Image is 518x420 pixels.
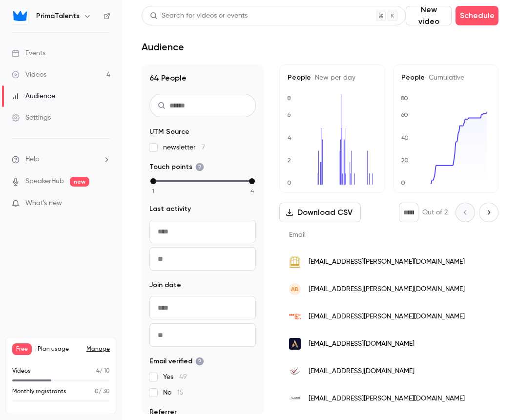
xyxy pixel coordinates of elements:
span: 4 [250,187,254,195]
img: centrovital-berlin.de [289,365,301,377]
span: UTM Source [149,127,189,137]
span: Free [12,343,32,355]
img: accor.com [289,338,301,350]
span: new [70,177,89,187]
button: Download CSV [279,203,361,222]
span: 7 [202,144,205,151]
p: / 10 [96,367,110,376]
button: Schedule [456,6,498,25]
span: 1 [152,187,154,195]
h5: People [288,73,377,83]
img: fliegel-textilservice.de [289,393,301,404]
text: 6 [287,111,291,118]
span: 49 [179,374,187,380]
span: Email verified [149,357,204,366]
span: Yes [163,372,187,382]
span: [EMAIL_ADDRESS][PERSON_NAME][DOMAIN_NAME] [309,312,465,322]
span: AB [291,285,299,294]
img: PrimaTalents [12,8,28,24]
li: help-dropdown-opener [12,154,110,165]
span: [EMAIL_ADDRESS][PERSON_NAME][DOMAIN_NAME] [309,394,465,404]
span: [EMAIL_ADDRESS][DOMAIN_NAME] [309,339,414,349]
span: Touch points [149,162,204,172]
span: [EMAIL_ADDRESS][DOMAIN_NAME] [309,366,414,377]
text: 80 [401,95,408,102]
text: 0 [401,179,405,186]
div: max [249,178,255,184]
span: 4 [96,368,100,374]
span: Join date [149,280,181,290]
text: 8 [287,95,291,102]
span: New per day [311,74,355,81]
p: Videos [12,367,31,376]
h1: Audience [142,41,184,53]
a: SpeakerHub [25,176,64,187]
div: Videos [12,70,46,80]
text: 2 [288,157,291,164]
p: Out of 2 [422,208,448,217]
button: Next page [479,203,498,222]
a: Manage [86,345,110,353]
text: 0 [287,179,291,186]
h5: People [401,73,491,83]
span: Plan usage [38,345,81,353]
div: Search for videos or events [150,11,248,21]
span: Help [25,154,40,165]
h6: PrimaTalents [36,11,80,21]
span: No [163,388,184,398]
p: Monthly registrants [12,387,66,396]
span: [EMAIL_ADDRESS][PERSON_NAME][DOMAIN_NAME] [309,257,465,267]
div: Settings [12,113,51,123]
span: Cumulative [425,74,464,81]
text: 60 [401,111,408,118]
text: 4 [288,134,291,141]
span: Referrer [149,407,177,417]
div: Events [12,48,45,58]
span: Email [289,231,306,238]
span: 15 [177,389,184,396]
img: hotel-oderberger.de [289,256,301,268]
span: newsletter [163,143,205,152]
h1: 64 People [149,72,256,84]
span: 0 [95,389,99,395]
div: min [150,178,156,184]
button: New video [406,6,452,25]
p: / 30 [95,387,110,396]
span: [EMAIL_ADDRESS][PERSON_NAME][DOMAIN_NAME] [309,284,465,294]
text: 20 [401,157,409,164]
span: Last activity [149,204,191,214]
span: What's new [25,198,62,209]
div: Audience [12,91,55,101]
img: birdsonmars.com [289,311,301,322]
iframe: Noticeable Trigger [99,199,110,208]
text: 40 [401,134,409,141]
